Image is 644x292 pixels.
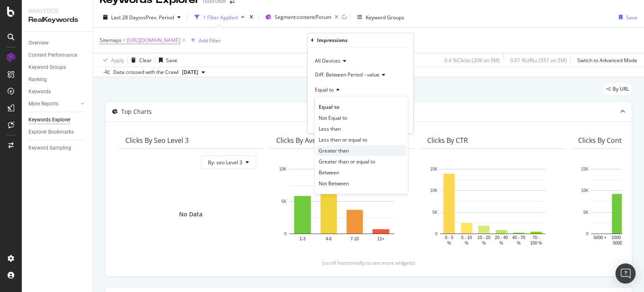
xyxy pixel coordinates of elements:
[115,259,622,266] div: (scroll horizontally to see more widgets)
[586,231,589,236] text: 0
[615,11,637,24] button: Save
[432,210,438,215] text: 5K
[29,7,86,15] div: Analytics
[612,235,623,240] text: 1000 -
[100,53,124,67] button: Apply
[495,235,508,240] text: 20 - 40
[517,241,521,245] text: %
[581,189,589,193] text: 10K
[512,235,526,240] text: 40 - 70
[276,136,358,145] div: Clicks By Average Position
[128,53,152,67] button: Clear
[191,11,248,24] button: 1 Filter Applied
[29,144,87,153] a: Keyword Sampling
[139,57,152,64] div: Clear
[351,237,359,241] text: 7-10
[187,35,221,45] button: Add Filter
[100,37,122,44] span: Sitemaps
[29,63,66,72] div: Keyword Groups
[427,136,468,145] div: Clicks By CTR
[626,14,637,21] div: Save
[319,103,339,110] span: Equal to
[583,210,589,215] text: 5K
[354,11,408,24] button: Keyword Groups
[430,189,438,193] text: 10K
[156,53,177,67] button: Save
[315,86,334,93] span: Equal to
[248,13,255,21] div: times
[445,235,453,240] text: 0 - 5
[315,58,340,65] span: All Devices
[111,57,124,64] div: Apply
[275,13,331,21] span: Segment: content/Forum
[100,11,184,24] button: Last 28 DaysvsPrev. Period
[377,237,384,241] text: 11+
[613,87,629,92] span: By URL
[123,37,126,44] span: =
[319,147,349,154] span: Greater than
[317,37,348,44] div: Impressions
[615,263,636,284] div: Open Intercom Messenger
[276,165,407,246] svg: A chart.
[179,67,208,77] button: [DATE]
[319,136,367,143] span: Less than or equal to
[111,14,141,21] span: Last 28 Days
[29,128,87,137] a: Explorer Bookmarks
[366,14,404,21] div: Keyword Groups
[435,231,438,236] text: 0
[510,57,567,64] div: 0.01 % URLs ( 551 on 5M )
[315,71,379,78] span: Diff. Between Period - value
[29,63,87,72] a: Keyword Groups
[199,37,221,44] div: Add Filter
[279,167,287,171] text: 10K
[127,34,180,46] span: [URL][DOMAIN_NAME]
[281,199,287,204] text: 5K
[182,68,198,76] span: 2025 Aug. 4th
[125,136,189,145] div: Clicks By seo Level 3
[262,11,342,24] button: Segment:content/Forum
[581,167,589,171] text: 15K
[29,100,58,108] div: More Reports
[113,68,179,76] div: Data crossed with the Crawl
[603,83,632,95] div: legacy label
[29,128,74,137] div: Explorer Bookmarks
[284,231,287,236] text: 0
[299,237,306,241] text: 1-3
[577,57,637,64] div: Switch to Advanced Mode
[465,241,468,245] text: %
[530,241,542,245] text: 100 %
[482,241,486,245] text: %
[594,235,607,240] text: 5000 +
[29,116,70,124] div: Keywords Explorer
[141,14,174,21] span: vs Prev. Period
[203,14,238,21] div: 1 Filter Applied
[319,158,375,165] span: Greater than or equal to
[29,75,87,84] a: Ranking
[444,57,500,64] div: 0.4 % Clicks ( 20K on 5M )
[29,39,49,47] div: Overview
[179,210,203,218] div: No Data
[532,235,540,240] text: 70 -
[29,116,87,124] a: Keywords Explorer
[319,180,349,187] span: Not Between
[166,57,177,64] div: Save
[461,235,472,240] text: 5 - 10
[574,53,637,67] button: Switch to Advanced Mode
[29,51,77,60] div: Content Performance
[201,155,256,169] button: By: seo Level 3
[326,237,332,241] text: 4-6
[430,167,438,171] text: 15K
[208,159,242,166] span: By: seo Level 3
[427,165,558,246] svg: A chart.
[319,125,341,132] span: Less than
[319,169,339,176] span: Between
[319,114,347,121] span: Not Equal to
[29,75,47,84] div: Ranking
[613,241,623,245] text: 5000
[447,241,451,245] text: %
[29,87,87,96] a: Keywords
[29,51,87,60] a: Content Performance
[29,39,87,47] a: Overview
